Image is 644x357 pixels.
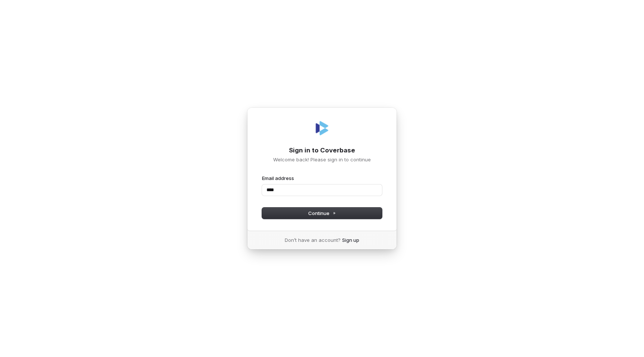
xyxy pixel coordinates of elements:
[262,175,294,181] label: Email address
[262,208,382,219] button: Continue
[313,119,331,137] img: Coverbase
[342,237,359,243] a: Sign up
[285,237,341,243] span: Don’t have an account?
[262,146,382,155] h1: Sign in to Coverbase
[308,210,336,217] span: Continue
[262,156,382,163] p: Welcome back! Please sign in to continue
